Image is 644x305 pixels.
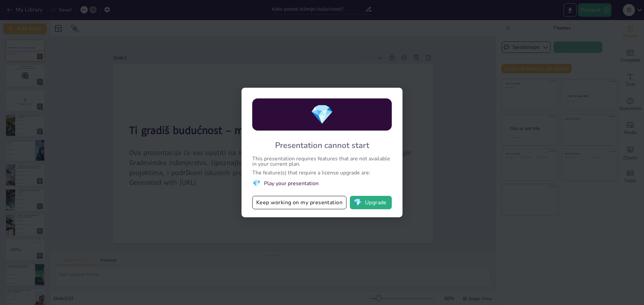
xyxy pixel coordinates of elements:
span: diamond [252,179,261,188]
div: The feature(s) that require a license upgrade are: [252,170,392,175]
button: diamondUpgrade [350,196,392,209]
button: Keep working on my presentation [252,196,346,209]
div: Presentation cannot start [275,140,369,151]
span: diamond [310,102,334,128]
li: Play your presentation [252,179,392,188]
span: diamond [354,199,362,206]
div: This presentation requires features that are not available in your current plan. [252,156,392,167]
